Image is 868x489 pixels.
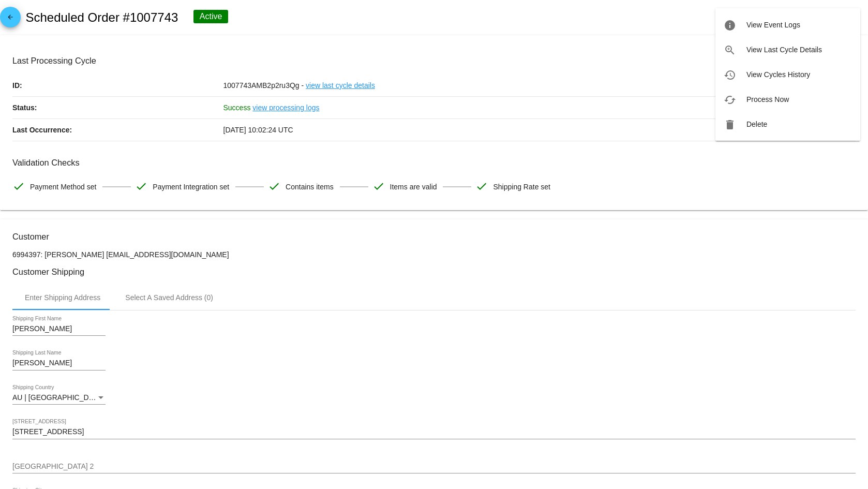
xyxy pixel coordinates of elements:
span: View Event Logs [746,21,800,29]
mat-icon: cached [724,94,736,106]
span: Process Now [746,95,789,103]
span: Delete [746,120,767,128]
span: View Cycles History [746,70,810,79]
span: View Last Cycle Details [746,46,822,54]
mat-icon: info [724,19,736,32]
mat-icon: history [724,69,736,81]
mat-icon: zoom_in [724,44,736,56]
mat-icon: delete [724,118,736,131]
